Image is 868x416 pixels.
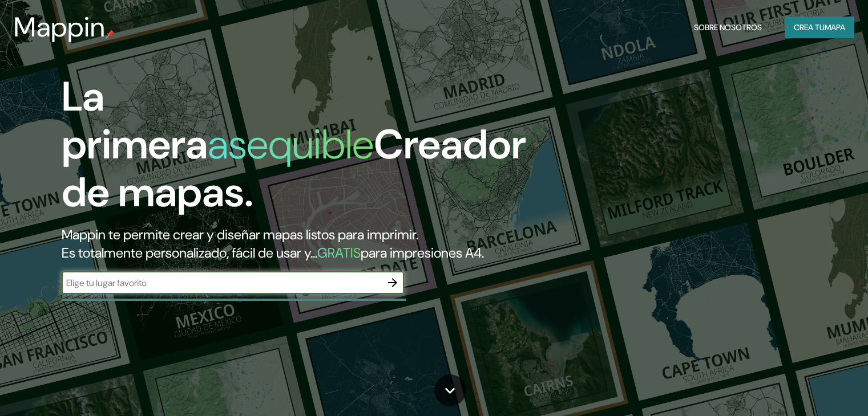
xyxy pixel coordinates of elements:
[825,22,845,32] font: mapa
[14,9,106,45] font: Mappin
[62,70,208,171] font: La primera
[106,30,115,39] img: pin de mapeo
[361,244,484,262] font: para impresiones A4.
[694,22,762,32] font: Sobre nosotros
[317,244,361,262] font: GRATIS
[785,17,854,38] button: Crea tumapa
[689,17,766,38] button: Sobre nosotros
[62,276,381,289] input: Elige tu lugar favorito
[62,244,317,262] font: Es totalmente personalizado, fácil de usar y...
[208,118,374,171] font: asequible
[62,226,418,243] font: Mappin te permite crear y diseñar mapas listos para imprimir.
[794,22,825,32] font: Crea tu
[62,118,526,219] font: Creador de mapas.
